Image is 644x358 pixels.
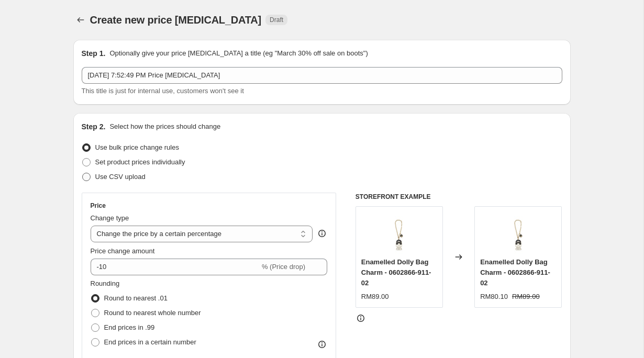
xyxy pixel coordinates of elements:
span: Draft [270,16,283,24]
h2: Step 2. [82,121,106,132]
span: This title is just for internal use, customers won't see it [82,87,244,95]
p: Select how the prices should change [109,121,220,132]
input: -15 [91,259,260,275]
img: 0602866-911-02_001_0802e50b-5464-439b-83c7-7285c2f85885_80x.jpg [497,212,539,254]
h6: STOREFRONT EXAMPLE [356,193,562,201]
span: Change type [91,214,129,222]
div: RM89.00 [361,292,389,302]
span: Enamelled Dolly Bag Charm - 0602866-911-02 [480,258,550,287]
img: 0602866-911-02_001_0802e50b-5464-439b-83c7-7285c2f85885_80x.jpg [378,212,420,254]
span: End prices in a certain number [104,338,196,346]
button: Price change jobs [73,13,88,27]
div: RM80.10 [480,292,508,302]
span: Round to nearest .01 [104,294,168,302]
span: Enamelled Dolly Bag Charm - 0602866-911-02 [361,258,431,287]
span: % (Price drop) [262,263,305,271]
h2: Step 1. [82,48,106,59]
span: Use CSV upload [95,173,146,181]
span: Rounding [91,279,120,287]
strike: RM89.00 [512,292,540,302]
p: Optionally give your price [MEDICAL_DATA] a title (eg "March 30% off sale on boots") [109,48,368,59]
span: Price change amount [91,247,155,255]
span: Set product prices individually [95,158,185,166]
span: End prices in .99 [104,323,155,331]
h3: Price [91,202,106,210]
div: help [317,228,327,239]
span: Create new price [MEDICAL_DATA] [90,14,262,26]
span: Round to nearest whole number [104,309,201,317]
span: Use bulk price change rules [95,143,179,151]
input: 30% off holiday sale [82,67,562,84]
